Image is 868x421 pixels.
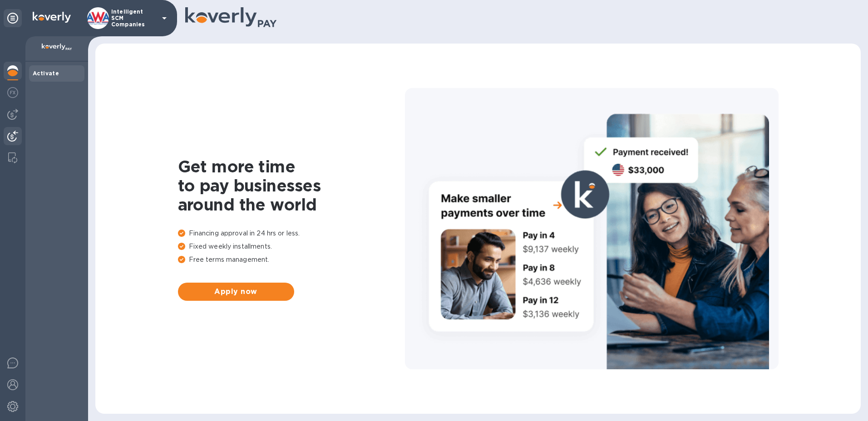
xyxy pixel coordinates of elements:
p: Fixed weekly installments. [178,242,405,251]
h1: Get more time to pay businesses around the world [178,157,405,214]
span: Apply now [185,286,287,297]
img: Foreign exchange [7,87,18,98]
button: Apply now [178,283,294,301]
p: Free terms management. [178,255,405,264]
img: Logo [33,12,71,23]
p: Financing approval in 24 hrs or less. [178,229,405,238]
b: Activate [33,70,59,77]
div: Unpin categories [4,9,22,27]
p: Intelligent SCM Companies [111,9,157,28]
